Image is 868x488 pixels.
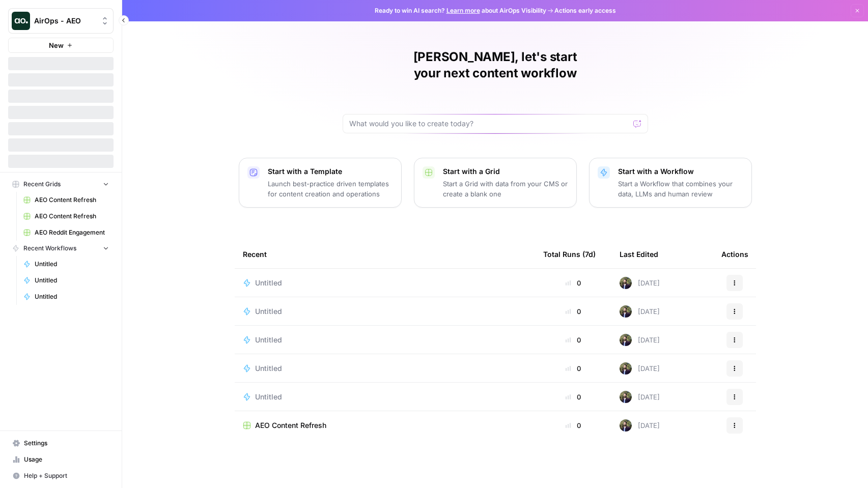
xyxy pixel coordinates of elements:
[24,471,109,480] span: Help + Support
[268,166,393,177] p: Start with a Template
[255,363,282,374] span: Untitled
[446,7,480,14] a: Learn more
[35,228,109,237] span: AEO Reddit Engagement
[620,391,660,403] div: [DATE]
[8,241,114,256] button: Recent Workflows
[23,244,76,253] span: Recent Workflows
[620,305,632,318] img: 4dqwcgipae5fdwxp9v51u2818epj
[343,49,648,81] h1: [PERSON_NAME], let's start your next content workflow
[35,260,109,269] span: Untitled
[8,177,114,192] button: Recent Grids
[19,289,114,305] a: Untitled
[8,451,114,468] a: Usage
[8,468,114,484] button: Help + Support
[255,420,326,430] span: AEO Content Refresh
[255,306,282,317] span: Untitled
[12,12,30,30] img: AirOps - AEO Logo
[349,119,629,129] input: What would you like to create today?
[239,158,402,208] button: Start with a TemplateLaunch best-practice driven templates for content creation and operations
[620,362,660,375] div: [DATE]
[620,305,660,318] div: [DATE]
[554,6,616,15] span: Actions early access
[620,334,632,346] img: 4dqwcgipae5fdwxp9v51u2818epj
[721,240,748,268] div: Actions
[618,179,743,199] p: Start a Workflow that combines your data, LLMs and human review
[543,363,603,374] div: 0
[443,166,568,177] p: Start with a Grid
[620,334,660,346] div: [DATE]
[243,306,527,317] a: Untitled
[543,392,603,402] div: 0
[443,179,568,199] p: Start a Grid with data from your CMS or create a blank one
[23,180,61,189] span: Recent Grids
[49,40,64,50] span: New
[35,212,109,221] span: AEO Content Refresh
[255,335,282,345] span: Untitled
[620,277,632,289] img: 4dqwcgipae5fdwxp9v51u2818epj
[268,179,393,199] p: Launch best-practice driven templates for content creation and operations
[620,419,632,432] img: 4dqwcgipae5fdwxp9v51u2818epj
[35,292,109,301] span: Untitled
[19,192,114,208] a: AEO Content Refresh
[243,420,527,430] a: AEO Content Refresh
[8,8,114,34] button: Workspace: AirOps - AEO
[618,166,743,177] p: Start with a Workflow
[543,278,603,288] div: 0
[19,272,114,289] a: Untitled
[414,158,577,208] button: Start with a GridStart a Grid with data from your CMS or create a blank one
[34,16,96,26] span: AirOps - AEO
[24,439,109,448] span: Settings
[543,335,603,345] div: 0
[8,38,114,53] button: New
[620,419,660,432] div: [DATE]
[243,278,527,288] a: Untitled
[255,278,282,288] span: Untitled
[243,335,527,345] a: Untitled
[620,362,632,375] img: 4dqwcgipae5fdwxp9v51u2818epj
[543,240,596,268] div: Total Runs (7d)
[19,224,114,241] a: AEO Reddit Engagement
[620,240,658,268] div: Last Edited
[543,306,603,317] div: 0
[543,420,603,430] div: 0
[8,435,114,451] a: Settings
[35,195,109,205] span: AEO Content Refresh
[255,392,282,402] span: Untitled
[243,363,527,374] a: Untitled
[243,392,527,402] a: Untitled
[35,276,109,285] span: Untitled
[19,256,114,272] a: Untitled
[620,391,632,403] img: 4dqwcgipae5fdwxp9v51u2818epj
[620,277,660,289] div: [DATE]
[24,455,109,464] span: Usage
[243,240,527,268] div: Recent
[19,208,114,224] a: AEO Content Refresh
[589,158,752,208] button: Start with a WorkflowStart a Workflow that combines your data, LLMs and human review
[375,6,546,15] span: Ready to win AI search? about AirOps Visibility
